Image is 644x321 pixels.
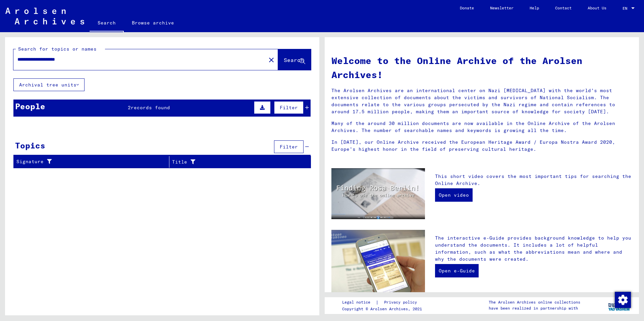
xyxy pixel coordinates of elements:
div: | [342,299,425,306]
div: Title [172,158,294,166]
p: Copyright © Arolsen Archives, 2021 [342,306,425,312]
button: Clear [265,53,278,66]
div: Signature [16,156,169,167]
a: Browse archive [124,15,182,31]
span: Search [284,57,304,63]
button: Filter [274,140,304,153]
span: 2 [128,105,131,111]
a: Search [90,15,124,32]
div: Signature [16,158,161,165]
span: Filter [280,144,298,150]
a: Privacy policy [379,299,425,306]
mat-icon: close [267,56,275,64]
a: Open video [435,188,473,202]
span: EN [623,6,630,11]
button: Search [278,49,311,70]
img: Change consent [615,292,631,308]
p: Many of the around 30 million documents are now available in the Online Archive of the Arolsen Ar... [331,120,632,134]
p: In [DATE], our Online Archive received the European Heritage Award / Europa Nostra Award 2020, Eu... [331,139,632,153]
span: records found [131,105,170,111]
button: Filter [274,101,304,114]
img: eguide.jpg [331,230,425,292]
button: Archival tree units [13,78,85,91]
a: Open e-Guide [435,264,479,277]
div: People [15,100,45,112]
p: The interactive e-Guide provides background knowledge to help you understand the documents. It in... [435,235,632,263]
a: Legal notice [342,299,376,306]
p: This short video covers the most important tips for searching the Online Archive. [435,173,632,187]
p: The Arolsen Archives online collections [489,299,580,305]
mat-label: Search for topics or names [18,46,97,52]
span: Filter [280,105,298,111]
img: Arolsen_neg.svg [5,8,84,24]
p: have been realized in partnership with [489,305,580,311]
img: yv_logo.png [607,297,632,314]
img: video.jpg [331,168,425,219]
div: Title [172,156,303,167]
h1: Welcome to the Online Archive of the Arolsen Archives! [331,54,632,82]
p: The Arolsen Archives are an international center on Nazi [MEDICAL_DATA] with the world’s most ext... [331,87,632,115]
